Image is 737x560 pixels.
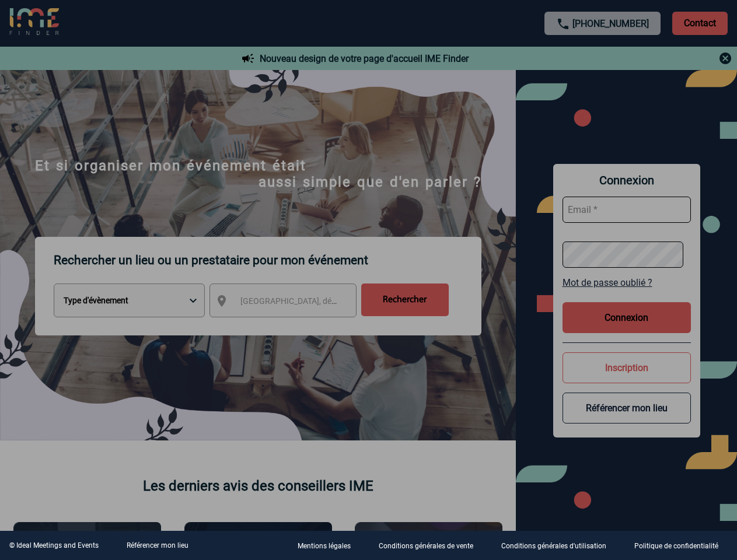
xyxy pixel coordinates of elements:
[634,542,718,551] p: Politique de confidentialité
[298,542,351,551] p: Mentions légales
[288,540,369,551] a: Mentions légales
[625,540,737,551] a: Politique de confidentialité
[127,541,188,549] a: Référencer mon lieu
[492,540,625,551] a: Conditions générales d'utilisation
[9,541,99,549] div: © Ideal Meetings and Events
[369,540,492,551] a: Conditions générales de vente
[379,542,473,551] p: Conditions générales de vente
[501,542,606,551] p: Conditions générales d'utilisation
